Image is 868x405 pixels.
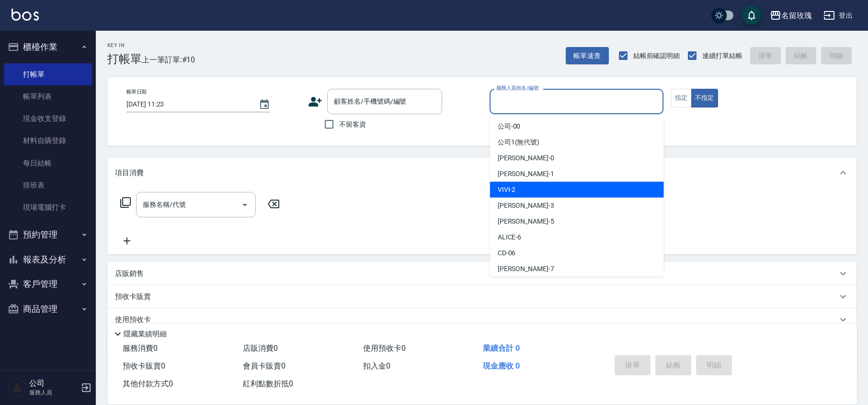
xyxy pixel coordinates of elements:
span: 結帳前確認明細 [633,51,680,61]
button: 帳單速查 [566,47,609,65]
span: 其他付款方式 0 [123,379,173,388]
span: VIVI -2 [498,185,516,195]
button: 報表及分析 [4,247,92,272]
input: YYYY/MM/DD hh:mm [126,96,249,112]
span: ALICE -6 [498,232,522,242]
div: 使用預收卡 [107,308,857,331]
div: 店販銷售 [107,262,857,285]
span: 店販消費 0 [243,344,278,353]
button: 名留玫瑰 [766,6,816,25]
span: [PERSON_NAME] -1 [498,169,554,179]
span: [PERSON_NAME] -3 [498,201,554,211]
div: 名留玫瑰 [781,10,812,22]
a: 每日結帳 [4,152,92,174]
h2: Key In [107,42,142,48]
span: 使用預收卡 0 [363,344,406,353]
button: 客戶管理 [4,272,92,297]
span: [PERSON_NAME] -5 [498,216,554,226]
button: 商品管理 [4,297,92,322]
button: 不指定 [691,89,718,107]
a: 材料自購登錄 [4,130,92,152]
button: Open [237,197,252,213]
p: 使用預收卡 [115,315,151,325]
h3: 打帳單 [107,52,142,66]
a: 現場電腦打卡 [4,196,92,218]
span: 現金應收 0 [483,361,520,370]
span: 紅利點數折抵 0 [243,379,293,388]
span: 連續打單結帳 [702,51,742,61]
button: 登出 [820,7,857,24]
span: 會員卡販賣 0 [243,361,286,370]
label: 服務人員姓名/編號 [496,84,538,92]
img: Logo [11,9,39,21]
span: 預收卡販賣 0 [123,361,165,370]
button: 櫃檯作業 [4,35,92,60]
span: 公司1 (無代號) [498,137,540,147]
a: 現金收支登錄 [4,107,92,130]
button: 預約管理 [4,222,92,247]
img: Person [8,378,27,397]
button: Choose date, selected date is 2025-10-04 [253,93,276,116]
span: 扣入金 0 [363,361,390,370]
button: save [742,6,761,25]
span: 上一筆訂單:#10 [142,54,195,66]
span: 不留客資 [339,119,366,130]
p: 店販銷售 [115,269,144,279]
a: 打帳單 [4,63,92,85]
div: 預收卡販賣 [107,285,857,308]
p: 預收卡販賣 [115,292,151,302]
label: 帳單日期 [126,88,147,95]
p: 服務人員 [29,388,78,397]
span: 業績合計 0 [483,344,520,353]
a: 排班表 [4,174,92,196]
span: 公司 -00 [498,121,521,131]
p: 隱藏業績明細 [124,329,167,339]
h5: 公司 [29,379,78,388]
button: 指定 [671,89,692,107]
span: [PERSON_NAME] -7 [498,264,554,274]
span: [PERSON_NAME] -0 [498,153,554,163]
span: CD -06 [498,248,516,258]
div: 項目消費 [107,157,857,188]
p: 項目消費 [115,168,144,178]
a: 帳單列表 [4,85,92,107]
span: 服務消費 0 [123,344,158,353]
